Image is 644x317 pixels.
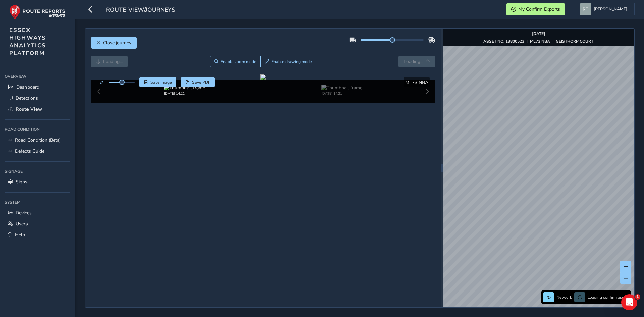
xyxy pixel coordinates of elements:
[588,295,629,300] span: Loading confirm assets
[5,218,70,229] a: Users
[221,59,256,64] span: Enable zoom mode
[16,106,42,112] span: Route View
[164,85,205,91] img: Thumbnail frame
[91,37,137,49] button: Close journey
[5,197,70,207] div: System
[106,6,175,15] span: route-view/journeys
[164,91,205,96] div: [DATE] 14:21
[556,295,572,300] span: Network
[5,71,70,82] div: Overview
[181,77,215,87] button: PDF
[15,148,44,154] span: Defects Guide
[103,40,131,46] span: Close journey
[506,3,565,15] button: My Confirm Exports
[580,3,630,15] button: [PERSON_NAME]
[271,59,312,64] span: Enable drawing mode
[9,5,65,20] img: rr logo
[5,207,70,218] a: Devices
[580,3,591,15] img: diamond-layout
[483,39,524,44] strong: ASSET NO. 13800523
[518,6,560,12] span: My Confirm Exports
[5,229,70,241] a: Help
[321,85,362,91] img: Thumbnail frame
[5,104,70,115] a: Route View
[15,137,61,143] span: Road Condition (Beta)
[532,31,545,36] strong: [DATE]
[5,82,70,93] a: Dashboard
[5,176,70,188] a: Signs
[15,232,25,238] span: Help
[556,39,593,44] strong: GEISTHORP COURT
[9,26,46,57] span: ESSEX HIGHWAYS ANALYTICS PLATFORM
[139,77,176,87] button: Save
[5,124,70,135] div: Road Condition
[16,221,28,227] span: Users
[210,56,261,67] button: Zoom
[16,84,39,90] span: Dashboard
[5,166,70,176] div: Signage
[5,135,70,146] a: Road Condition (Beta)
[260,56,316,67] button: Draw
[635,294,640,300] span: 1
[621,294,637,310] iframe: Intercom live chat
[530,39,550,44] strong: ML73 NBA
[192,80,210,85] span: Save PDF
[5,146,70,157] a: Defects Guide
[594,3,627,15] span: [PERSON_NAME]
[16,179,28,185] span: Signs
[483,39,593,44] div: | |
[5,93,70,104] a: Detections
[150,80,172,85] span: Save image
[16,210,32,216] span: Devices
[321,91,362,96] div: [DATE] 14:21
[405,79,428,86] span: ML73 NBA
[16,95,38,101] span: Detections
